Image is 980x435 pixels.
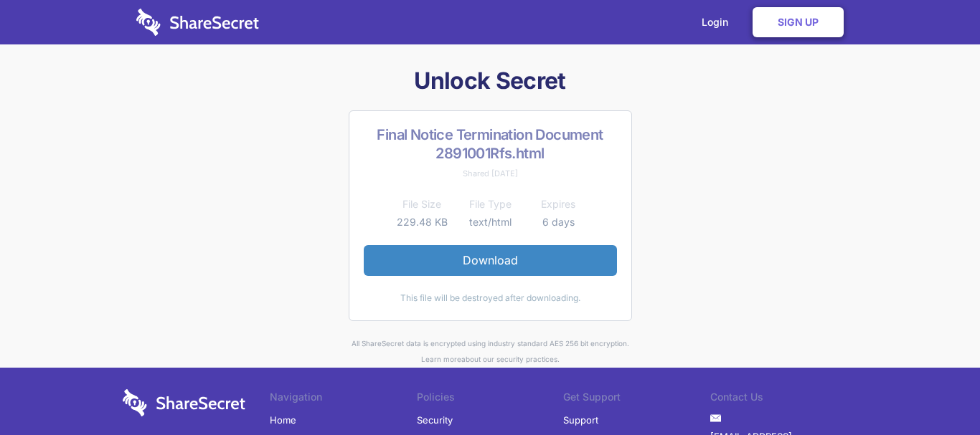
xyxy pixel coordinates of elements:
[364,245,617,275] a: Download
[524,196,593,213] th: Expires
[388,214,456,231] td: 229.48 KB
[417,389,564,409] li: Policies
[417,409,453,431] a: Security
[524,214,593,231] td: 6 days
[753,7,844,37] a: Sign Up
[710,389,857,409] li: Contact Us
[563,389,710,409] li: Get Support
[388,196,456,213] th: File Size
[364,290,617,306] div: This file will be destroyed after downloading.
[270,409,296,431] a: Home
[421,355,461,363] a: Learn more
[136,9,259,36] img: logo-wordmark-white-trans-d4663122ce5f474addd5e946df7df03e33cb6a1c49d2221995e7729f52c070b2.svg
[563,409,598,431] a: Support
[364,166,617,181] div: Shared [DATE]
[117,335,863,368] div: All ShareSecret data is encrypted using industry standard AES 256 bit encryption. about our secur...
[117,66,863,96] h1: Unlock Secret
[123,389,245,416] img: logo-wordmark-white-trans-d4663122ce5f474addd5e946df7df03e33cb6a1c49d2221995e7729f52c070b2.svg
[456,196,524,213] th: File Type
[270,389,417,409] li: Navigation
[364,125,617,163] h2: Final Notice Termination Document 2891001Rfs.html
[456,214,524,231] td: text/html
